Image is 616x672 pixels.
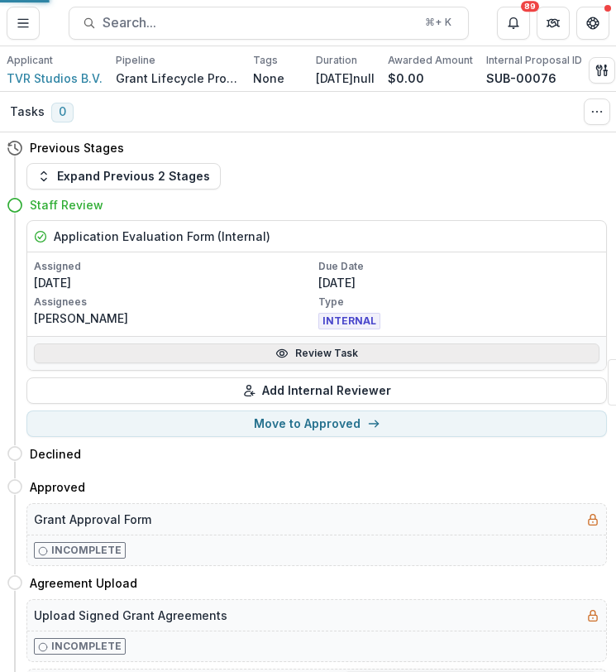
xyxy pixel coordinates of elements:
[34,295,315,310] p: Assignees
[30,478,85,496] h4: Approved
[10,104,45,120] h3: Tasks
[34,310,315,327] p: [PERSON_NAME]
[103,15,415,31] span: Search...
[51,103,74,122] span: 0
[116,53,155,68] p: Pipeline
[34,259,315,274] p: Assigned
[318,295,599,310] p: Type
[26,377,607,404] button: Add Internal Reviewer
[7,53,53,68] p: Applicant
[486,70,556,87] p: SUB-00076
[30,574,137,592] h4: Agreement Upload
[253,53,278,68] p: Tags
[422,13,455,31] div: ⌘ + K
[34,607,227,624] h5: Upload Signed Grant Agreements
[30,196,103,214] h4: Staff Review
[30,445,81,463] h4: Declined
[51,639,122,654] p: Incomplete
[7,7,40,40] button: Toggle Menu
[316,53,357,68] p: Duration
[537,7,570,40] button: Partners
[318,274,599,291] p: [DATE]
[116,70,240,87] p: Grant Lifecycle Process
[26,163,221,190] button: Expand Previous 2 Stages
[388,53,473,68] p: Awarded Amount
[34,511,151,528] h5: Grant Approval Form
[576,7,609,40] button: Get Help
[584,98,610,125] button: Toggle View Cancelled Tasks
[318,259,599,274] p: Due Date
[316,70,375,87] p: [DATE]null
[497,7,530,40] button: Notifications
[318,313,380,329] span: INTERNAL
[34,274,315,291] p: [DATE]
[30,139,124,156] h4: Previous Stages
[54,228,270,245] h5: Application Evaluation Form (Internal)
[34,343,599,363] a: Review Task
[253,70,284,87] p: None
[7,70,103,87] a: TVR Studios B.V.
[26,410,607,437] button: Move to Approved
[521,1,539,12] div: 89
[388,70,424,87] p: $0.00
[51,543,122,558] p: Incomplete
[486,53,582,68] p: Internal Proposal ID
[69,7,469,40] button: Search...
